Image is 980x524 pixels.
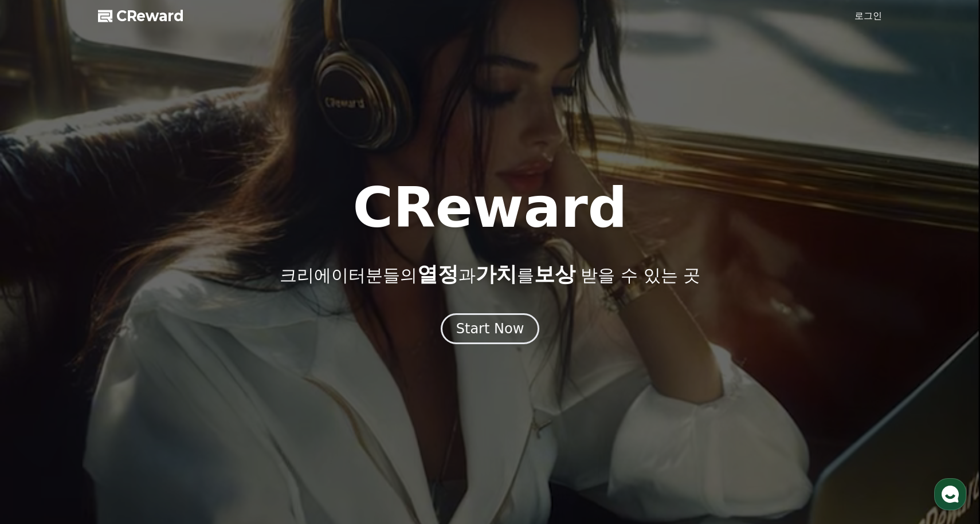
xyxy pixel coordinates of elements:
a: 홈 [3,363,76,392]
span: 열정 [417,262,458,286]
a: 설정 [148,363,220,392]
span: 대화 [105,381,119,390]
p: 크리에이터분들의 과 를 받을 수 있는 곳 [280,263,700,286]
a: Start Now [441,325,540,336]
span: 가치 [476,262,517,286]
span: 보상 [534,262,575,286]
a: 로그인 [854,9,882,23]
h1: CReward [352,180,627,235]
span: CReward [116,7,184,25]
span: 설정 [177,380,191,389]
a: 대화 [76,363,148,392]
div: Start Now [456,320,524,338]
a: CReward [98,7,184,25]
span: 홈 [36,380,43,389]
button: Start Now [441,313,540,344]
